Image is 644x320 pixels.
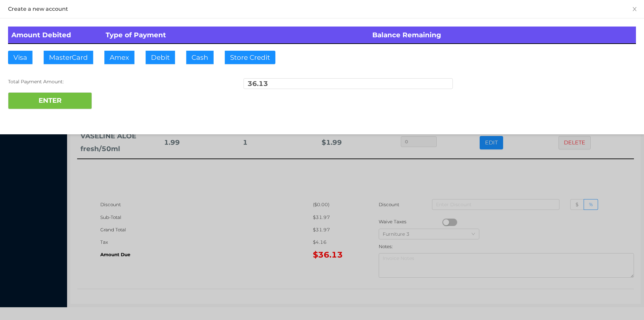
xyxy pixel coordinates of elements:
button: Store Credit [225,51,275,64]
button: Amex [104,51,135,64]
i: icon: close [632,6,637,12]
div: Total Payment Amount: [8,78,217,85]
button: Visa [8,51,33,64]
th: Balance Remaining [369,27,636,44]
button: MasterCard [44,51,93,64]
button: Debit [146,51,175,64]
div: Create a new account [8,5,636,13]
button: Cash [186,51,214,64]
th: Type of Payment [102,27,369,44]
button: ENTER [8,92,92,109]
th: Amount Debited [8,27,102,44]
